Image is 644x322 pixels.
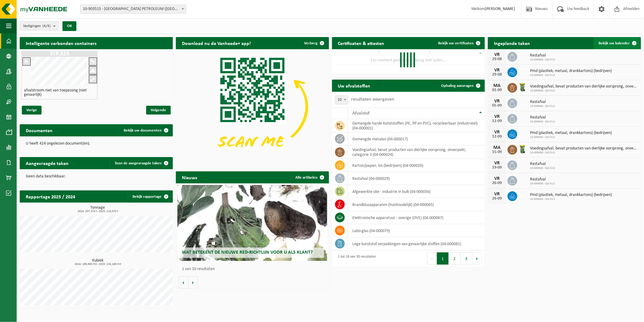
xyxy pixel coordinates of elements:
[20,21,59,30] button: Vestigingen(4/4)
[80,5,186,13] span: 10-903515 - KUWAIT PETROLEUM (BELGIUM) NV - ANTWERPEN
[182,250,313,255] span: Wat betekent de nieuwe RED-richtlijn voor u als klant?
[26,142,167,146] p: U heeft 424 ongelezen document(en).
[530,177,555,182] span: Restafval
[348,159,485,172] td: karton/papier, los (bedrijven) (04-000026)
[491,192,503,197] div: VR
[189,276,198,289] button: Volgende
[436,80,484,92] a: Ophaling aanvragen
[488,37,536,49] h2: Ingeplande taken
[491,197,503,201] div: 26-09
[176,37,257,49] h2: Download nu de Vanheede+ app!
[530,146,638,151] span: Voedingsafval, bevat producten van dierlijke oorsprong, onverpakt, categorie 3
[530,197,612,201] span: 10-899668 - Q8 OILS
[176,171,203,183] h2: Nieuws
[530,115,555,120] span: Restafval
[348,172,485,185] td: restafval (04-000029)
[433,37,484,49] a: Bekijk uw certificaten
[491,99,503,104] div: VR
[491,181,503,185] div: 26-09
[22,106,42,115] span: Vorige
[348,198,485,211] td: brandblusapparaten (huishoudelijk) (04-000065)
[491,145,503,150] div: MA
[23,263,173,266] span: 2024: 199,600 m3 - 2025: 134,180 m3
[119,124,172,136] a: Bekijk uw documenten
[530,151,638,155] span: 10-899668 - Q8 OILS
[599,41,630,45] span: Bekijk uw kalender
[24,88,95,97] h4: afvalstroom niet van toepassing (niet gevaarlijk)
[530,69,612,74] span: Pmd (plastiek, metaal, drankkartons) (bedrijven)
[348,146,485,159] td: voedingsafval, bevat producten van dierlijke oorsprong, onverpakt, categorie 3 (04-000024)
[491,114,503,119] div: VR
[449,252,461,265] button: 2
[348,237,485,250] td: lege kunststof verpakkingen van gevaarlijke stoffen (04-000081)
[491,166,503,170] div: 19-09
[530,193,612,197] span: Pmd (plastiek, metaal, drankkartons) (bedrijven)
[530,166,555,170] span: 10-899668 - Q8 OILS
[491,52,503,57] div: VR
[20,37,173,49] h2: Intelligente verbonden containers
[20,190,81,202] h2: Rapportage 2025 / 2024
[23,22,51,31] span: Vestigingen
[517,144,528,154] img: WB-0140-HPE-GN-50
[530,131,612,135] span: Pmd (plastiek, metaal, drankkartons) (bedrijven)
[594,37,640,49] a: Bekijk uw kalender
[332,37,391,49] h2: Certificaten & attesten
[461,252,472,265] button: 3
[441,84,474,88] span: Ophaling aanvragen
[176,49,329,164] img: Download de VHEPlus App
[491,176,503,181] div: VR
[124,128,162,132] span: Bekijk uw documenten
[491,68,503,73] div: VR
[491,161,503,166] div: VR
[472,252,482,265] button: Next
[530,74,612,77] span: 10-899668 - Q8 OILS
[23,206,173,213] h3: Tonnage
[115,161,162,165] span: Toon de aangevraagde taken
[491,88,503,92] div: 01-09
[530,58,555,62] span: 10-899668 - Q8 OILS
[332,80,377,91] h2: Uw afvalstoffen
[530,84,638,89] span: Voedingsafval, bevat producten van dierlijke oorsprong, onverpakt, categorie 3
[62,21,76,31] button: OK
[335,252,376,265] div: 1 tot 10 van 30 resultaten
[427,252,437,265] button: Previous
[530,53,555,58] span: Restafval
[182,267,326,271] p: 1 van 10 resultaten
[530,182,555,186] span: 10-899668 - Q8 OILS
[491,104,503,108] div: 05-09
[20,157,75,169] h2: Aangevraagde taken
[530,100,555,104] span: Restafval
[437,252,449,265] button: 1
[179,276,189,289] button: Vorige
[491,135,503,139] div: 12-09
[353,111,370,116] span: Afvalstof
[20,124,59,136] h2: Documenten
[177,185,327,261] a: Wat betekent de nieuwe RED-richtlijn voor u als klant?
[517,82,528,92] img: WB-0140-HPE-GN-50
[348,185,485,198] td: afgewerkte olie - industrie in bulk (04-000056)
[348,132,485,146] td: gemengde metalen (04-000017)
[530,104,555,108] span: 10-899668 - Q8 OILS
[348,211,485,224] td: elektronische apparatuur - overige (OVE) (04-000067)
[300,37,328,49] button: Verberg
[491,150,503,154] div: 15-09
[128,190,172,203] a: Bekijk rapportage
[335,95,348,104] span: 10
[23,51,96,57] h1: STP.323
[80,5,186,14] span: 10-903515 - KUWAIT PETROLEUM (BELGIUM) NV - ANTWERPEN
[146,106,171,115] span: Volgende
[530,89,638,93] span: 10-899668 - Q8 OILS
[491,73,503,77] div: 29-08
[351,97,394,102] label: resultaten weergeven
[42,24,51,28] count: (4/4)
[491,57,503,61] div: 29-08
[23,259,173,266] h3: Kubiek
[348,119,485,132] td: gemengde harde kunststoffen (PE, PP en PVC), recycleerbaar (industrieel) (04-000001)
[530,120,555,124] span: 10-899668 - Q8 OILS
[530,135,612,139] span: 10-899668 - Q8 OILS
[530,162,555,166] span: Restafval
[23,210,173,213] span: 2024: 207,374 t - 2025: 110,670 t
[491,130,503,135] div: VR
[335,96,348,104] span: 10
[491,83,503,88] div: MA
